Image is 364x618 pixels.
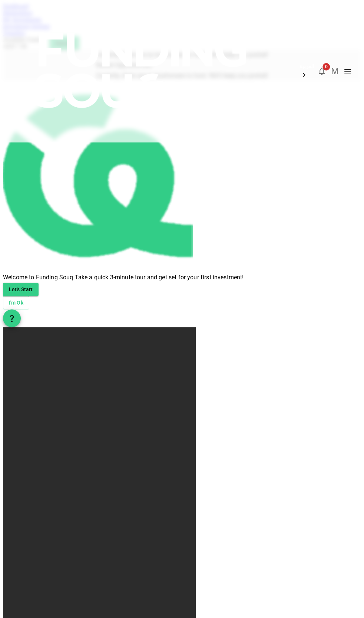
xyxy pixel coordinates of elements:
[3,309,21,327] button: question
[73,274,244,281] span: Take a quick 3-minute tour and get set for your first investment!
[300,63,314,69] span: العربية
[3,81,193,271] img: fav-icon
[314,64,329,79] button: 0
[322,63,330,70] span: 0
[3,296,29,309] button: I'm Ok
[3,274,73,281] span: Welcome to Funding Souq
[329,66,340,77] button: M
[3,283,39,296] button: Let's Start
